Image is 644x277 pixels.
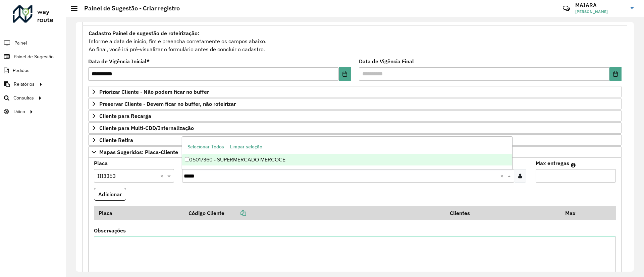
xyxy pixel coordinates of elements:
[88,134,622,146] a: Cliente Retira
[89,30,199,37] strong: Cadastro Painel de sugestão de roteirização:
[88,110,622,122] a: Cliente para Recarga
[99,137,133,143] span: Cliente Retira
[536,159,569,167] label: Max entregas
[359,57,414,65] label: Data de Vigência Final
[99,125,194,131] span: Cliente para Multi-CDD/Internalização
[88,146,622,158] a: Mapas Sugeridos: Placa-Cliente
[99,149,178,155] span: Mapas Sugeridos: Placa-Cliente
[184,142,227,152] button: Selecionar Todos
[227,142,265,152] button: Limpar seleção
[609,67,622,81] button: Choose Date
[88,29,622,54] div: Informe a data de inicio, fim e preencha corretamente os campos abaixo. Ao final, você irá pré-vi...
[88,122,622,134] a: Cliente para Multi-CDD/Internalização
[160,172,166,180] span: Clear all
[182,136,512,169] ng-dropdown-panel: Options list
[571,162,576,168] em: Máximo de clientes que serão colocados na mesma rota com os clientes informados
[88,86,622,97] a: Priorizar Cliente - Não podem ficar no buffer
[88,98,622,110] a: Preservar Cliente - Devem ficar no buffer, não roteirizar
[500,172,506,180] span: Clear all
[14,40,27,47] span: Painel
[13,67,30,74] span: Pedidos
[339,67,351,81] button: Choose Date
[14,53,54,60] span: Painel de Sugestão
[184,206,445,220] th: Código Cliente
[14,81,35,88] span: Relatórios
[559,1,574,16] a: Contato Rápido
[94,159,108,167] label: Placa
[445,206,560,220] th: Clientes
[560,206,587,220] th: Max
[99,89,209,94] span: Priorizar Cliente - Não podem ficar no buffer
[575,9,626,15] span: [PERSON_NAME]
[13,108,25,115] span: Tático
[94,226,126,234] label: Observações
[182,154,512,165] div: 05017360 - SUPERMERCADO MERCOCE
[224,210,246,216] a: Copiar
[99,113,151,119] span: Cliente para Recarga
[94,188,126,201] button: Adicionar
[575,2,626,8] h3: MAIARA
[88,57,150,65] label: Data de Vigência Inicial
[94,206,184,220] th: Placa
[99,101,236,107] span: Preservar Cliente - Devem ficar no buffer, não roteirizar
[77,5,180,12] h2: Painel de Sugestão - Criar registro
[13,94,34,101] span: Consultas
